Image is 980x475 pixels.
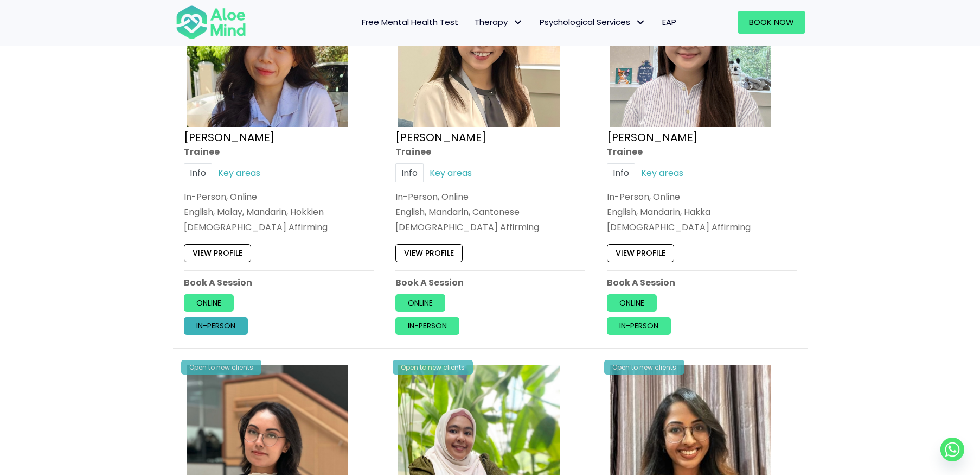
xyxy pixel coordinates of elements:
a: View profile [184,244,251,262]
a: In-person [184,317,248,334]
a: TherapyTherapy: submenu [466,11,531,34]
a: In-person [395,317,459,334]
p: English, Malay, Mandarin, Hokkien [184,206,374,218]
a: [PERSON_NAME] [395,129,486,144]
span: Free Mental Health Test [362,16,458,28]
a: [PERSON_NAME] [607,129,698,144]
div: In-Person, Online [184,191,374,203]
div: Open to new clients [393,360,473,375]
a: Info [184,163,212,182]
p: English, Mandarin, Cantonese [395,206,585,218]
a: Info [607,163,635,182]
span: Therapy [475,16,523,28]
div: Open to new clients [604,360,684,375]
div: [DEMOGRAPHIC_DATA] Affirming [184,221,374,233]
span: EAP [662,16,676,28]
a: In-person [607,317,671,334]
div: Trainee [395,145,585,157]
p: Book A Session [184,276,374,289]
div: Trainee [184,145,374,157]
a: Psychological ServicesPsychological Services: submenu [531,11,654,34]
a: Key areas [635,163,689,182]
span: Therapy: submenu [510,15,526,30]
p: English, Mandarin, Hakka [607,206,797,218]
a: Whatsapp [940,438,964,461]
a: Online [395,294,445,312]
a: [PERSON_NAME] [184,129,275,144]
img: Aloe mind Logo [176,4,246,40]
a: Online [607,294,657,312]
a: Key areas [424,163,478,182]
div: In-Person, Online [607,191,797,203]
span: Psychological Services [540,16,646,28]
a: Info [395,163,424,182]
a: Key areas [212,163,266,182]
a: View profile [607,244,674,262]
div: Open to new clients [181,360,261,375]
div: [DEMOGRAPHIC_DATA] Affirming [607,221,797,233]
a: Online [184,294,234,312]
div: Trainee [607,145,797,157]
a: View profile [395,244,463,262]
a: EAP [654,11,684,34]
a: Free Mental Health Test [354,11,466,34]
nav: Menu [260,11,684,34]
span: Psychological Services: submenu [633,15,649,30]
p: Book A Session [395,276,585,289]
p: Book A Session [607,276,797,289]
span: Book Now [749,16,794,28]
div: In-Person, Online [395,191,585,203]
a: Book Now [738,11,805,34]
div: [DEMOGRAPHIC_DATA] Affirming [395,221,585,233]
